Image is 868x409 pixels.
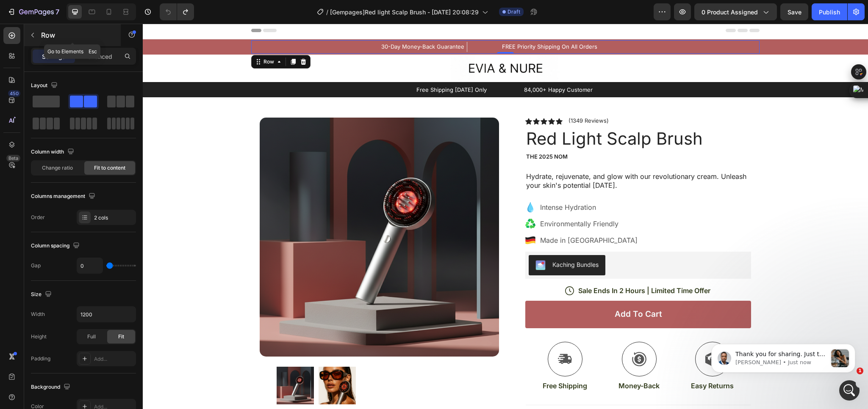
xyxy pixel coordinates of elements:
p: 7 [55,7,59,17]
div: Background [31,382,72,393]
button: 0 product assigned [694,3,777,20]
button: Add to cart [383,277,608,305]
img: gempages_585867506929894173-c76ab593-30b9-4569-8c20-7efb2561faaf.jpg [278,31,447,58]
div: Order [31,214,45,221]
p: Money-Back [476,358,517,367]
span: Full [87,333,96,340]
span: / [326,8,328,16]
span: Change ratio [42,164,73,172]
p: Row [41,30,113,40]
div: Add... [94,355,134,363]
button: Save [780,3,808,20]
img: KachingBundles.png [393,236,403,247]
div: Size [31,289,53,300]
div: Kaching Bundles [410,236,456,245]
p: (1349 Reviews) [426,94,466,101]
div: Height [31,333,47,340]
div: Beta [6,155,20,162]
button: Kaching Bundles [386,231,463,252]
iframe: Intercom live chat [839,380,860,401]
p: Intense Hydration [397,178,495,189]
p: Free Shipping [400,358,444,367]
span: Fit to content [94,164,125,172]
iframe: Intercom notifications message [699,327,868,386]
div: 450 [8,90,20,97]
p: Free Shipping [DATE] Only [274,63,344,70]
p: Advanced [83,52,112,61]
input: Auto [77,307,136,322]
p: Made in [GEOGRAPHIC_DATA] [397,211,495,222]
div: Padding [31,355,50,362]
p: Easy Returns [548,358,591,367]
div: Width [31,310,45,318]
p: Hydrate, rejuvenate, and glow with our revolutionary cream. Unleash your skin's potential [DATE]. [383,148,607,166]
p: Settings [42,52,66,61]
div: Gap [31,262,41,269]
span: Save [788,8,801,16]
button: Publish [812,3,847,20]
div: Publish [819,8,840,16]
div: Add to cart [472,285,519,296]
span: Fit [118,333,124,340]
button: 7 [3,3,63,20]
p: The 2025 nom [383,129,607,137]
p: 84,000+ Happy Customer [381,63,450,70]
div: 2 cols [94,214,134,222]
div: Column spacing [31,240,81,252]
div: Undo/Redo [160,3,194,20]
h1: Red Light Scalp Brush [383,103,608,127]
div: Column width [31,146,76,158]
span: 0 product assigned [702,8,758,16]
span: Draft [507,8,520,16]
iframe: To enrich screen reader interactions, please activate Accessibility in Grammarly extension settings [143,24,868,409]
span: [Gempages]Red light Scalp Brush - [DATE] 20:08:29 [330,8,479,16]
p: Sale Ends In 2 Hours | Limited Time Offer [435,263,568,272]
input: Auto [77,258,103,273]
p: Environmentally Friendly [397,195,495,205]
div: Columns management [31,191,97,202]
span: 1 [857,368,863,374]
div: Layout [31,80,59,91]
